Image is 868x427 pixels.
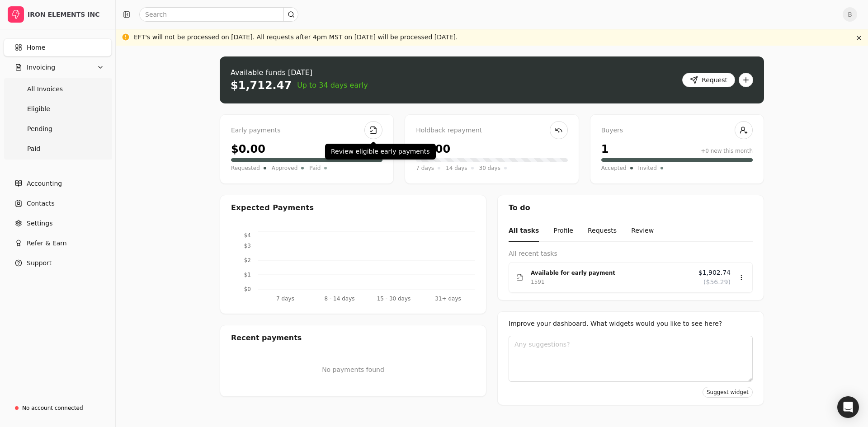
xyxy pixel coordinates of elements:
[27,219,52,228] span: Settings
[324,296,354,302] tspan: 8 - 14 days
[27,63,55,72] span: Invoicing
[553,221,573,242] button: Profile
[27,43,45,52] span: Home
[27,199,55,208] span: Contacts
[231,365,475,375] p: No payments found
[479,164,500,173] span: 30 days
[297,80,368,91] span: Up to 34 days early
[276,296,294,302] tspan: 7 days
[272,164,298,173] span: Approved
[588,221,617,242] button: Requests
[231,202,314,213] div: Expected Payments
[531,277,545,286] div: 1591
[701,147,753,155] div: +0 new this month
[139,7,298,22] input: Search
[377,296,411,302] tspan: 15 - 30 days
[703,277,731,287] span: ($56.29)
[5,100,110,118] a: Eligible
[22,404,83,412] div: No account connected
[698,268,731,277] span: $1,902.74
[416,126,567,136] div: Holdback repayment
[4,214,112,232] a: Settings
[4,234,112,252] button: Refer & Earn
[244,232,251,239] tspan: $4
[4,254,112,272] button: Support
[509,249,753,258] div: All recent tasks
[5,80,110,98] a: All Invoices
[498,195,764,221] div: To do
[601,126,753,136] div: Buyers
[631,221,654,242] button: Review
[244,286,251,292] tspan: $0
[309,164,321,173] span: Paid
[638,164,657,173] span: Invited
[244,272,251,278] tspan: $1
[244,243,251,249] tspan: $3
[27,144,40,154] span: Paid
[601,164,627,173] span: Accepted
[231,164,260,173] span: Requested
[4,400,112,416] a: No account connected
[531,268,691,277] div: Available for early payment
[231,126,382,136] div: Early payments
[27,179,62,188] span: Accounting
[4,38,112,56] a: Home
[244,257,251,263] tspan: $2
[416,164,434,173] span: 7 days
[843,7,857,22] button: B
[220,325,486,351] div: Recent payments
[27,239,67,248] span: Refer & Earn
[5,120,110,138] a: Pending
[231,141,265,157] div: $0.00
[4,194,112,212] a: Contacts
[231,78,292,93] div: $1,712.47
[4,58,112,76] button: Invoicing
[5,140,110,158] a: Paid
[446,164,467,173] span: 14 days
[837,396,859,418] div: Open Intercom Messenger
[331,147,430,156] p: Review eligible early payments
[27,104,50,114] span: Eligible
[509,319,753,328] div: Improve your dashboard. What widgets would you like to see here?
[509,221,539,242] button: All tasks
[134,33,458,42] div: EFT's will not be processed on [DATE]. All requests after 4pm MST on [DATE] will be processed [DA...
[27,258,52,268] span: Support
[27,84,63,94] span: All Invoices
[231,67,368,78] div: Available funds [DATE]
[27,124,52,134] span: Pending
[4,174,112,192] a: Accounting
[416,141,450,157] div: $0.00
[28,10,108,19] div: IRON ELEMENTS INC
[601,141,609,157] div: 1
[703,387,753,398] button: Suggest widget
[682,73,735,87] button: Request
[435,296,461,302] tspan: 31+ days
